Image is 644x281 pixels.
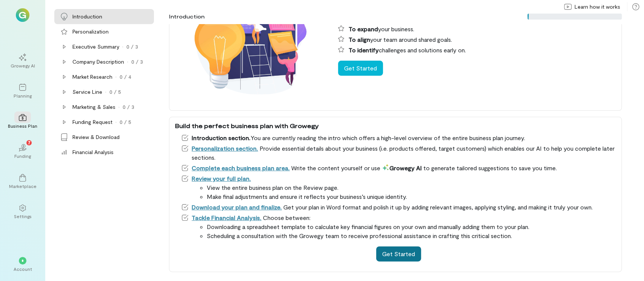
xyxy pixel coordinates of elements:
[131,58,143,66] div: 0 / 3
[376,246,421,261] button: Get Started
[338,46,616,55] li: challenges and solutions early on.
[14,213,32,219] div: Settings
[192,175,251,182] a: Review your full plan.
[105,88,106,96] div: ·
[28,139,31,146] span: 7
[349,25,378,32] span: To expand
[72,148,114,156] div: Financial Analysis
[9,198,36,225] a: Settings
[181,133,616,142] li: You are currently reading the intro which offers a high-level overview of the entire business pla...
[181,203,616,212] li: Get your plan in Word format and polish it up by adding relevant images, applying styling, and ma...
[181,163,616,173] li: Write the content yourself or use to generate tailored suggestions to save you time.
[349,46,379,53] span: To identify
[109,88,121,96] div: 0 / 5
[72,103,115,111] div: Marketing & Sales
[72,43,119,50] div: Executive Summary
[9,47,36,75] a: Growegy AI
[14,153,31,159] div: Funding
[14,266,32,272] div: Account
[14,93,32,99] div: Planning
[72,73,112,81] div: Market Research
[338,24,616,34] li: your business.
[192,164,290,171] a: Complete each business plan area.
[207,222,616,231] li: Downloading a spreadsheet template to calculate key financial figures on your own and manually ad...
[175,121,616,130] div: Build the perfect business plan with Growegy
[118,103,120,111] div: ·
[11,63,35,69] div: Growegy AI
[8,123,37,129] div: Business Plan
[115,73,117,81] div: ·
[575,3,620,11] span: Learn how it works
[169,13,204,20] div: Introduction
[207,183,616,192] li: View the entire business plan on the Review page.
[207,192,616,201] li: Make final adjustments and ensure it reflects your business’s unique identity.
[207,231,616,240] li: Scheduling a consultation with the Growegy team to receive professional assistance in crafting th...
[126,43,138,50] div: 0 / 3
[338,35,616,44] li: your team around shared goals.
[72,28,109,35] div: Personalization
[72,133,120,141] div: Review & Download
[9,251,36,278] div: *Account
[9,183,37,189] div: Marketplace
[120,73,131,81] div: 0 / 4
[181,144,616,162] li: Provide essential details about your business (i.e. products offered, target customers) which ena...
[349,36,370,43] span: To align
[72,58,124,66] div: Company Description
[127,58,128,66] div: ·
[181,213,616,240] li: Choose between:
[120,118,131,126] div: 0 / 5
[382,164,422,171] span: Growegy AI
[122,43,123,50] div: ·
[338,61,383,76] button: Get Started
[9,138,36,165] a: Funding
[9,168,36,195] a: Marketplace
[123,103,134,111] div: 0 / 3
[192,203,282,211] a: Download your plan and finalize.
[192,134,251,141] span: Introduction section.
[192,145,258,152] a: Personalization section.
[115,118,117,126] div: ·
[9,78,36,105] a: Planning
[9,108,36,135] a: Business Plan
[72,13,102,20] div: Introduction
[72,88,102,96] div: Service Line
[192,214,261,221] a: Tackle Financial Analysis.
[72,118,112,126] div: Funding Request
